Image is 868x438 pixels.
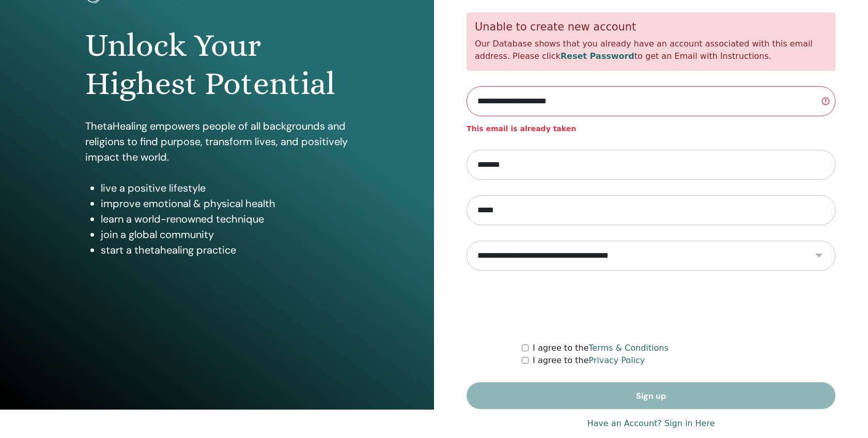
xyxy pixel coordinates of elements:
[588,343,668,353] a: Terms & Conditions
[561,51,634,61] a: Reset Password
[85,26,349,103] h1: Unlock Your Highest Potential
[101,227,349,242] li: join a global community
[572,286,730,326] iframe: reCAPTCHA
[101,196,349,211] li: improve emotional & physical health
[533,354,645,367] label: I agree to the
[533,342,669,354] label: I agree to the
[467,124,576,133] strong: This email is already taken
[101,242,349,258] li: start a thetahealing practice
[85,118,349,165] p: ThetaHealing empowers people of all backgrounds and religions to find purpose, transform lives, a...
[467,12,835,71] div: Our Database shows that you already have an account associated with this email address. Please cl...
[588,355,645,365] a: Privacy Policy
[101,180,349,196] li: live a positive lifestyle
[101,211,349,227] li: learn a world-renowned technique
[587,417,715,430] a: Have an Account? Sign in Here
[475,21,827,34] h5: Unable to create new account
